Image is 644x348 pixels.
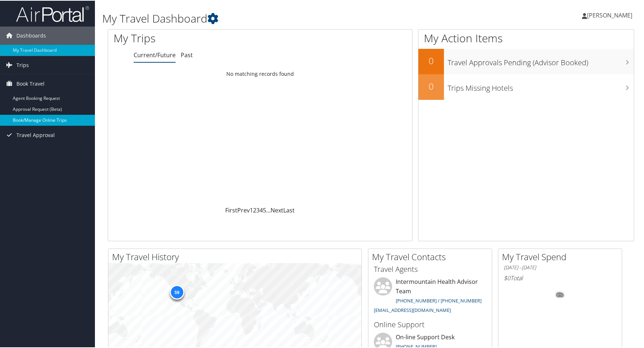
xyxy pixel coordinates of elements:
[448,53,634,67] h3: Travel Approvals Pending (Advisor Booked)
[16,74,45,92] span: Book Travel
[134,50,176,58] a: Current/Future
[283,206,295,214] a: Last
[271,206,283,214] a: Next
[108,67,412,80] td: No matching records found
[237,206,250,214] a: Prev
[396,297,482,303] a: [PHONE_NUMBER] / [PHONE_NUMBER]
[374,306,451,313] a: [EMAIL_ADDRESS][DOMAIN_NAME]
[102,10,460,26] h1: My Travel Dashboard
[253,206,256,214] a: 2
[448,79,634,93] h3: Trips Missing Hotels
[16,55,29,74] span: Trips
[16,5,89,22] img: airportal-logo.png
[418,74,634,99] a: 0Trips Missing Hotels
[587,11,632,19] span: [PERSON_NAME]
[260,206,263,214] a: 4
[266,206,271,214] span: …
[504,263,616,270] h6: [DATE] - [DATE]
[169,284,184,299] div: 59
[418,30,634,45] h1: My Action Items
[418,79,444,92] h2: 0
[504,273,510,281] span: $0
[582,4,640,26] a: [PERSON_NAME]
[372,250,492,262] h2: My Travel Contacts
[181,50,193,58] a: Past
[374,319,486,329] h3: Online Support
[250,206,253,214] a: 1
[370,277,490,316] li: Intermountain Health Advisor Team
[16,26,46,44] span: Dashboards
[114,30,280,45] h1: My Trips
[418,48,634,74] a: 0Travel Approvals Pending (Advisor Booked)
[374,263,486,274] h3: Travel Agents
[557,292,563,297] tspan: 0%
[112,250,361,262] h2: My Travel History
[256,206,260,214] a: 3
[225,206,237,214] a: First
[263,206,266,214] a: 5
[16,125,55,144] span: Travel Approval
[418,54,444,66] h2: 0
[502,250,622,262] h2: My Travel Spend
[504,273,616,281] h6: Total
